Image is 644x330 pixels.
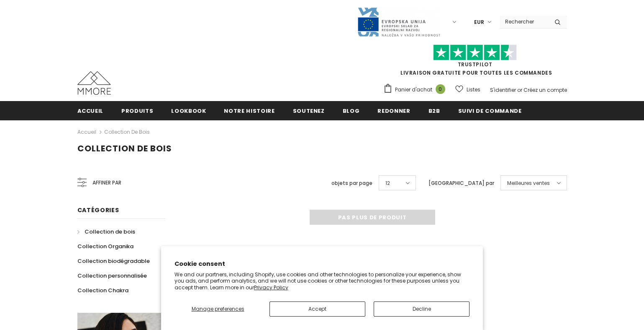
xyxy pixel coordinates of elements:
a: B2B [428,101,440,120]
span: Collection de bois [85,228,135,236]
span: Collection personnalisée [77,272,147,280]
a: Collection biodégradable [77,254,150,268]
span: Collection biodégradable [77,257,150,265]
a: Lookbook [171,101,206,120]
a: Collection Organika [77,239,133,254]
a: Créez un compte [523,86,567,94]
a: Javni Razpis [357,18,441,25]
a: Collection de bois [77,224,135,239]
span: Collection Organika [77,242,133,250]
a: Produits [121,101,153,120]
a: S'identifier [490,86,516,94]
a: Listes [455,82,480,97]
a: soutenez [293,101,325,120]
img: Faites confiance aux étoiles pilotes [433,44,517,61]
span: Lookbook [171,107,206,115]
a: Collection Chakra [77,283,128,298]
a: Accueil [77,101,104,120]
span: Collection Chakra [77,286,128,294]
a: Accueil [77,127,96,137]
span: Listes [467,86,480,94]
label: objets par page [331,179,372,187]
span: 12 [385,179,390,187]
span: Notre histoire [224,107,275,115]
label: [GEOGRAPHIC_DATA] par [428,179,494,187]
a: Collection de bois [104,128,150,135]
span: LIVRAISON GRATUITE POUR TOUTES LES COMMANDES [383,48,567,76]
a: Suivi de commande [458,101,522,120]
span: Affiner par [92,178,121,187]
button: Decline [374,301,470,317]
h2: Cookie consent [174,260,470,268]
button: Manage preferences [174,301,262,317]
span: 0 [436,84,445,94]
span: Manage preferences [192,305,244,312]
span: or [517,86,522,94]
a: Blog [343,101,360,120]
span: B2B [428,107,440,115]
a: Notre histoire [224,101,275,120]
span: Blog [343,107,360,115]
img: Javni Razpis [357,7,441,37]
a: Redonner [377,101,410,120]
span: soutenez [293,107,325,115]
span: Panier d'achat [395,86,432,94]
span: Collection de bois [77,143,172,154]
span: EUR [474,18,484,26]
input: Search Site [500,16,548,28]
span: Accueil [77,107,104,115]
a: TrustPilot [458,61,493,68]
p: We and our partners, including Shopify, use cookies and other technologies to personalize your ex... [174,271,470,291]
span: Meilleures ventes [507,179,550,187]
span: Catégories [77,206,119,214]
a: Panier d'achat 0 [383,83,449,96]
button: Accept [269,301,365,317]
a: Privacy Policy [254,284,288,291]
span: Produits [121,107,153,115]
a: Collection personnalisée [77,268,147,283]
img: Cas MMORE [77,71,111,95]
span: Redonner [377,107,410,115]
span: Suivi de commande [458,107,522,115]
